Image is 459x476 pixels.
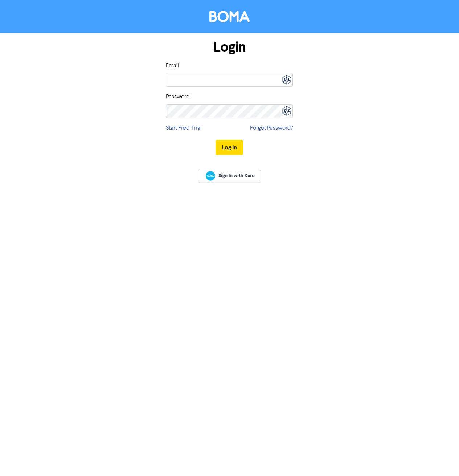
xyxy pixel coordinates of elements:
[198,170,261,182] a: Sign In with Xero
[216,140,243,155] button: Log In
[250,124,293,133] a: Forgot Password?
[166,61,179,70] label: Email
[218,172,255,179] span: Sign In with Xero
[206,171,215,181] img: Xero logo
[166,39,293,56] h1: Login
[423,441,459,476] iframe: Chat Widget
[209,11,250,22] img: BOMA Logo
[166,93,189,101] label: Password
[166,124,202,133] a: Start Free Trial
